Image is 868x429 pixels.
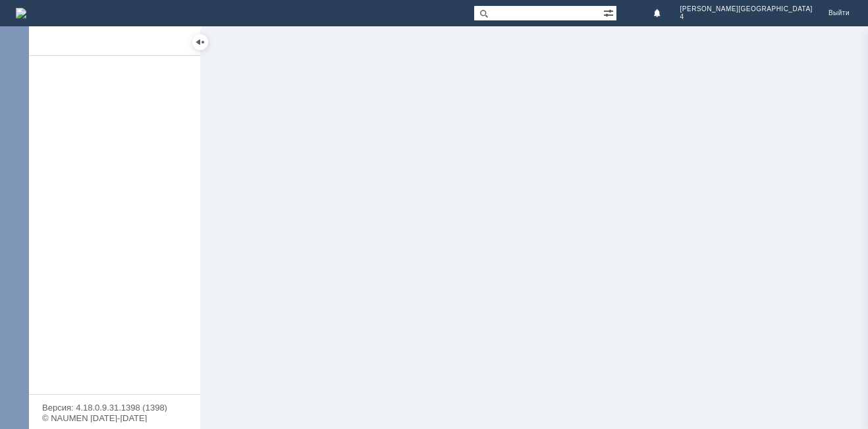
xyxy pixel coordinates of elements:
span: [PERSON_NAME][GEOGRAPHIC_DATA] [680,5,813,13]
span: Расширенный поиск [603,6,616,18]
div: Версия: 4.18.0.9.31.1398 (1398) [42,403,187,412]
span: 4 [680,13,813,21]
div: Скрыть меню [192,34,208,50]
div: © NAUMEN [DATE]-[DATE] [42,414,187,422]
img: logo [16,8,26,18]
a: Перейти на домашнюю страницу [16,8,26,18]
